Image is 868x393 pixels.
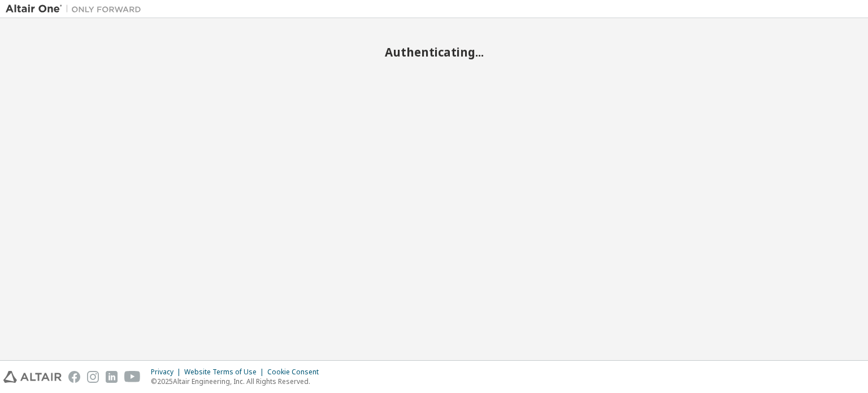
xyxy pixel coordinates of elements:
[6,45,862,59] h2: Authenticating...
[151,377,325,386] p: © 2025 Altair Engineering, Inc. All Rights Reserved.
[184,368,267,377] div: Website Terms of Use
[68,371,80,383] img: facebook.svg
[151,368,184,377] div: Privacy
[106,371,118,383] img: linkedin.svg
[3,371,62,383] img: altair_logo.svg
[267,368,325,377] div: Cookie Consent
[6,3,147,15] img: Altair One
[87,371,99,383] img: instagram.svg
[124,371,141,383] img: youtube.svg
